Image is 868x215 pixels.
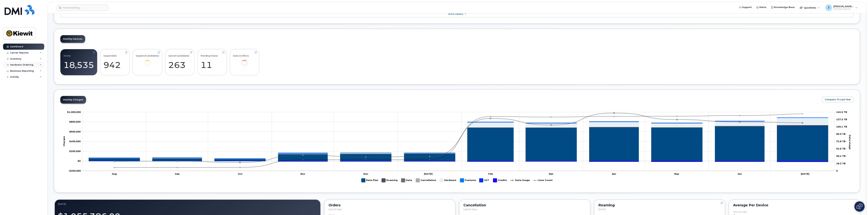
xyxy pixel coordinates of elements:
[89,118,828,159] g: GST
[69,140,81,143] tspan: $400,000
[89,125,828,161] g: Rate Plan
[300,172,305,175] tspan: Nov
[804,6,816,9] span: Quicklinks
[60,96,86,103] a: Mobility Charges
[733,211,747,213] div: Year to Date
[401,177,412,184] g: Data
[416,177,436,184] g: Cancellation
[612,172,616,175] tspan: Apr
[493,177,507,184] g: Credits
[825,98,851,101] span: Compare To Last Year
[69,140,81,143] g: $0
[329,204,451,206] div: Orders
[67,111,81,113] g: $0
[836,162,846,165] tspan: 18.2 TB
[833,8,854,10] span: Wireless Admin
[836,147,846,150] tspan: 54.6 TB
[69,120,81,123] g: $0
[78,160,81,162] tspan: $0
[769,4,797,11] a: Knowledge Base
[801,172,809,175] tspan: [DATE]
[754,4,769,11] a: Alerts
[175,172,180,175] tspan: Sep
[69,150,81,153] g: $0
[549,172,553,175] tspan: Mar
[136,51,159,71] a: Suspend Candidates
[488,172,493,175] tspan: Feb
[738,172,742,175] tspan: Jun
[733,204,856,206] div: Average per Device
[460,177,476,184] g: Features
[233,51,256,71] a: Data Conflicts
[836,125,847,128] tspan: 109.1 TB
[238,172,242,175] tspan: Oct
[329,208,342,211] span: Last 90 days
[112,172,117,175] tspan: Aug
[361,177,553,184] g: Legend
[822,97,854,103] button: Compare To Last Year
[836,118,847,121] tspan: 127.3 TB
[168,51,191,74] a: Cancel Candidates 263
[674,172,679,175] tspan: May
[836,133,846,135] tspan: 90.9 TB
[463,208,477,211] span: Last 90 days
[833,5,854,8] span: [PERSON_NAME].[PERSON_NAME]
[479,177,490,184] g: GST
[63,136,65,146] tspan: Charges
[759,6,766,9] span: Alerts
[510,177,530,184] g: Data Usage
[857,204,862,209] img: Open chat
[69,150,81,153] tspan: $200,000
[60,35,85,43] a: Mobility Devices
[424,172,432,175] tspan: [DATE]
[439,177,457,184] g: Hardware
[63,51,94,74] a: Active 18,535
[836,140,846,143] tspan: 72.8 TB
[836,169,838,172] tspan: 0
[89,161,828,162] g: Credits
[463,204,586,206] div: Cancellation
[737,4,754,11] a: Support
[69,120,81,123] tspan: $800,000
[57,5,108,11] input: Find something...
[382,177,398,184] g: Roaming
[448,13,463,15] span: More Details
[598,204,721,206] div: Roaming
[361,177,378,184] g: Rate Plan
[797,4,822,11] div: Quicklinks
[103,51,126,74] a: Suspended 942
[363,172,368,175] tspan: Dec
[598,208,606,211] span: [DATE]
[774,6,795,9] span: Knowledge Base
[67,111,81,113] tspan: $1,000,000
[58,203,317,205] div: July 2025
[533,177,553,184] g: Lines Count
[742,6,752,9] span: Support
[69,130,81,133] g: $0
[68,169,81,172] tspan: -$200,000
[828,6,829,10] span: J
[201,51,224,74] a: Pending Status 11
[836,155,846,157] tspan: 36.4 TB
[68,169,81,172] g: $0
[836,111,847,113] tspan: 145.5 TB
[69,130,81,133] tspan: $600,000
[849,135,851,149] tspan: Data Usage
[63,111,851,184] g: Chart
[823,4,860,11] div: Joe.Mikelson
